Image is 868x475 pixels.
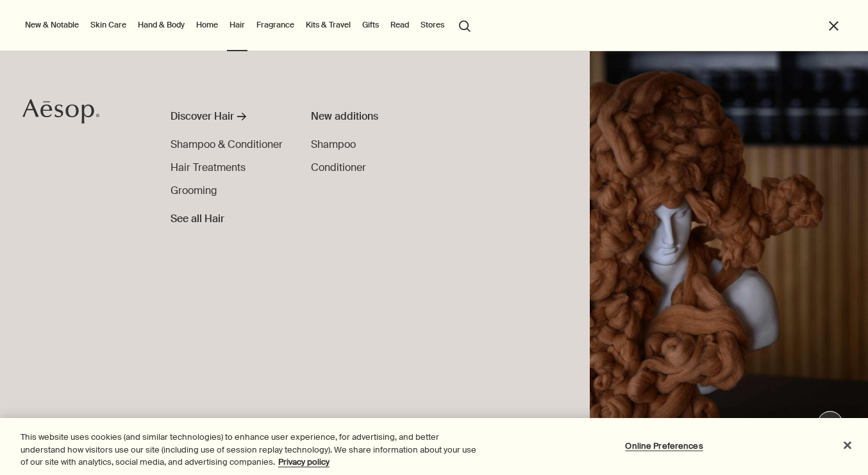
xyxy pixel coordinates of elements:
a: More information about your privacy, opens in a new tab [278,456,330,467]
span: Conditioner [311,161,366,174]
img: Mannequin bust wearing wig made of wool. [590,51,868,475]
button: New & Notable [22,17,81,33]
a: Discover Hair [171,109,285,129]
button: Live Assistance [817,411,843,437]
div: Discover Hair [171,109,234,124]
span: Shampoo [311,138,356,151]
span: See all Hair [171,211,224,227]
a: Hair [227,17,247,33]
svg: Aesop [22,99,99,124]
button: Open search [453,13,476,37]
div: This website uses cookies (and similar technologies) to enhance user experience, for advertising,... [21,431,478,469]
a: Shampoo & Conditioner [171,137,283,152]
button: Close [833,431,862,459]
a: Hand & Body [135,17,187,33]
a: Home [194,17,221,33]
span: Hair Treatments [171,161,246,174]
button: Stores [418,17,447,33]
a: Read [388,17,412,33]
button: Close the Menu [826,19,841,33]
a: Conditioner [311,160,366,175]
a: Gifts [360,17,381,33]
a: Grooming [171,183,217,198]
span: Grooming [171,184,217,197]
a: Shampoo [311,137,356,152]
span: Shampoo & Conditioner [171,138,283,151]
a: Skin Care [88,17,129,33]
div: New additions [311,109,450,124]
button: Online Preferences, Opens the preference center dialog [624,433,705,458]
a: Hair Treatments [171,160,246,175]
a: Aesop [22,99,99,127]
a: Fragrance [254,17,297,33]
a: Kits & Travel [303,17,353,33]
a: See all Hair [171,206,224,227]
